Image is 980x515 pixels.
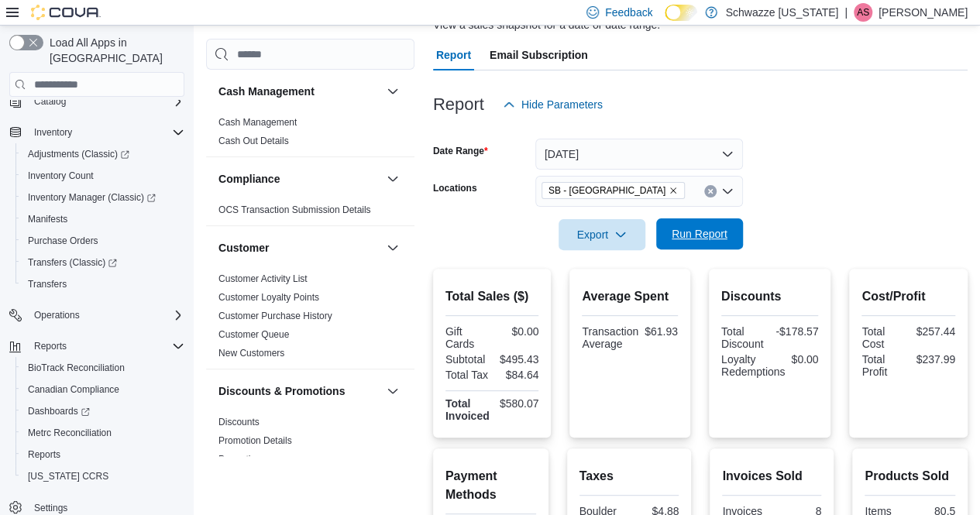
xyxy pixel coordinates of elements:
[218,291,319,304] span: Customer Loyalty Points
[218,417,260,427] a: Discounts
[22,424,184,442] span: Metrc Reconciliation
[28,337,73,355] button: Reports
[28,448,60,461] span: Reports
[22,467,184,486] span: Washington CCRS
[22,467,115,486] a: [US_STATE] CCRS
[15,230,191,252] button: Purchase Orders
[722,467,821,486] h2: Invoices Sold
[206,113,414,156] div: Cash Management
[28,337,184,355] span: Reports
[433,182,477,194] label: Locations
[218,171,280,187] h3: Compliance
[22,253,123,272] a: Transfers (Classic)
[22,402,96,421] a: Dashboards
[218,310,332,322] span: Customer Purchase History
[28,383,119,396] span: Canadian Compliance
[22,232,105,250] a: Purchase Orders
[218,117,297,128] a: Cash Management
[548,183,665,198] span: SB - [GEOGRAPHIC_DATA]
[218,116,297,129] span: Cash Management
[383,239,402,257] button: Customer
[218,329,289,340] a: Customer Queue
[445,325,489,350] div: Gift Cards
[672,226,727,242] span: Run Report
[28,256,117,269] span: Transfers (Classic)
[669,186,678,195] button: Remove SB - Longmont from selection in this group
[34,126,72,139] span: Inventory
[383,382,402,400] button: Discounts & Promotions
[3,122,191,143] button: Inventory
[861,287,955,306] h2: Cost/Profit
[445,369,489,381] div: Total Tax
[43,35,184,66] span: Load All Apps in [GEOGRAPHIC_DATA]
[218,328,289,341] span: Customer Queue
[542,182,685,199] span: SB - Longmont
[22,359,184,377] span: BioTrack Reconciliation
[645,325,678,338] div: $61.93
[582,287,677,306] h2: Average Spent
[721,325,767,350] div: Total Discount
[433,95,484,114] h3: Report
[22,145,184,163] span: Adjustments (Classic)
[495,325,538,338] div: $0.00
[582,325,638,350] div: Transaction Average
[218,454,266,465] a: Promotions
[34,340,67,352] span: Reports
[28,148,129,160] span: Adjustments (Classic)
[22,445,67,464] a: Reports
[559,219,645,250] button: Export
[15,465,191,487] button: [US_STATE] CCRS
[28,123,184,142] span: Inventory
[22,145,136,163] a: Adjustments (Classic)
[28,427,112,439] span: Metrc Reconciliation
[22,359,131,377] a: BioTrack Reconciliation
[22,188,162,207] a: Inventory Manager (Classic)
[218,453,266,465] span: Promotions
[15,208,191,230] button: Manifests
[218,204,371,215] a: OCS Transaction Submission Details
[579,467,679,486] h2: Taxes
[28,405,90,417] span: Dashboards
[218,273,308,285] span: Customer Activity List
[15,143,191,165] a: Adjustments (Classic)
[28,362,125,374] span: BioTrack Reconciliation
[3,91,191,112] button: Catalog
[436,39,471,70] span: Report
[656,218,743,249] button: Run Report
[206,413,414,475] div: Discounts & Promotions
[521,97,603,112] span: Hide Parameters
[218,292,319,303] a: Customer Loyalty Points
[206,270,414,369] div: Customer
[854,3,872,22] div: Alyssa Savin
[15,273,191,295] button: Transfers
[22,402,184,421] span: Dashboards
[3,335,191,357] button: Reports
[535,139,743,170] button: [DATE]
[22,253,184,272] span: Transfers (Classic)
[15,400,191,422] a: Dashboards
[22,167,184,185] span: Inventory Count
[28,170,94,182] span: Inventory Count
[15,165,191,187] button: Inventory Count
[22,380,126,399] a: Canadian Compliance
[490,39,588,70] span: Email Subscription
[34,309,80,321] span: Operations
[496,397,539,410] div: $580.07
[721,287,819,306] h2: Discounts
[28,191,156,204] span: Inventory Manager (Classic)
[568,219,636,250] span: Export
[206,201,414,225] div: Compliance
[28,92,184,111] span: Catalog
[218,240,269,256] h3: Customer
[218,435,292,446] a: Promotion Details
[28,123,78,142] button: Inventory
[879,3,968,22] p: [PERSON_NAME]
[218,84,315,99] h3: Cash Management
[218,273,308,284] a: Customer Activity List
[445,353,489,366] div: Subtotal
[22,210,184,228] span: Manifests
[15,187,191,208] a: Inventory Manager (Classic)
[34,95,66,108] span: Catalog
[28,278,67,290] span: Transfers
